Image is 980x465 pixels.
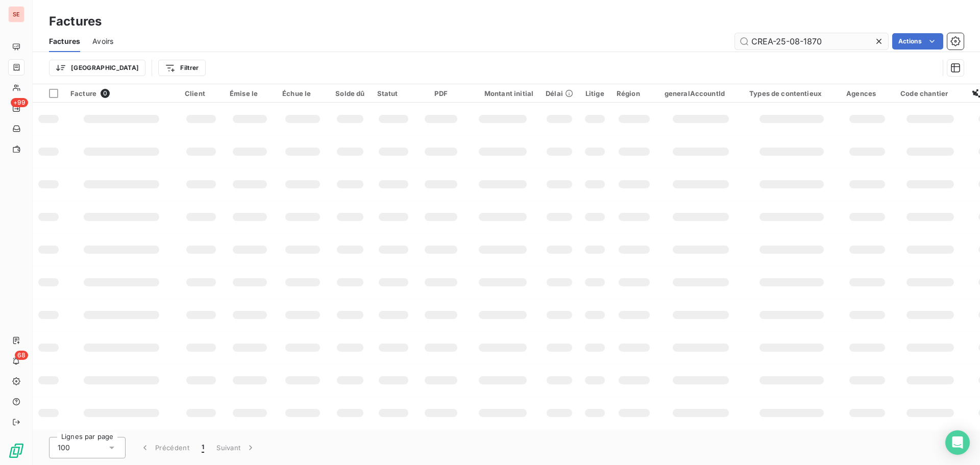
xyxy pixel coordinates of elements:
[185,89,217,97] div: Client
[202,443,204,453] span: 1
[665,89,737,97] div: generalAccountId
[472,89,533,97] div: Montant initial
[49,36,80,46] span: Factures
[8,6,24,22] div: SE
[70,89,96,97] span: Facture
[11,98,28,107] span: +99
[617,89,652,97] div: Région
[335,89,364,97] div: Solde dû
[282,89,323,97] div: Échue le
[101,89,110,98] span: 0
[58,443,70,453] span: 100
[546,89,573,97] div: Délai
[49,12,102,31] h3: Factures
[846,89,888,97] div: Agences
[195,437,210,458] button: 1
[945,430,970,455] div: Open Intercom Messenger
[49,60,145,76] button: [GEOGRAPHIC_DATA]
[8,443,24,459] img: Logo LeanPay
[92,36,113,46] span: Avoirs
[377,89,410,97] div: Statut
[735,33,888,50] input: Rechercher
[134,437,195,458] button: Précédent
[892,33,943,50] button: Actions
[900,89,960,97] div: Code chantier
[210,437,262,458] button: Suivant
[158,60,205,76] button: Filtrer
[585,89,604,97] div: Litige
[422,89,459,97] div: PDF
[15,351,28,360] span: 68
[749,89,834,97] div: Types de contentieux
[230,89,270,97] div: Émise le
